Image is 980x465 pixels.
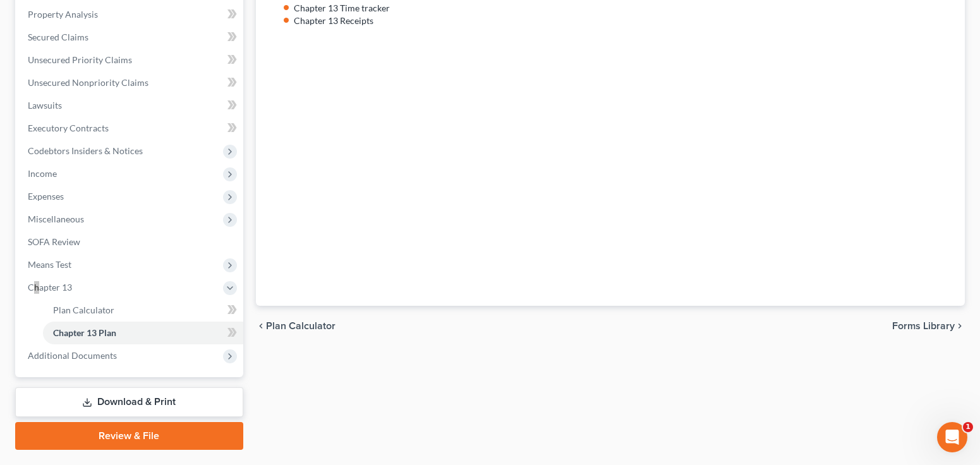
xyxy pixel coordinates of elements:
[28,32,88,42] span: Secured Claims
[937,422,967,452] iframe: Intercom live chat
[294,2,940,15] li: Chapter 13 Time tracker
[18,26,243,49] a: Secured Claims
[28,77,148,88] span: Unsecured Nonpriority Claims
[256,321,266,331] i: chevron_left
[963,422,973,432] span: 1
[892,321,955,331] span: Forms Library
[18,71,243,94] a: Unsecured Nonpriority Claims
[15,422,243,450] a: Review & File
[43,299,243,322] a: Plan Calculator
[28,282,72,293] span: Chapter 13
[28,191,64,202] span: Expenses
[28,214,84,224] span: Miscellaneous
[256,321,336,331] button: chevron_left Plan Calculator
[266,321,336,331] span: Plan Calculator
[18,3,243,26] a: Property Analysis
[955,321,965,331] i: chevron_right
[15,387,243,417] a: Download & Print
[28,123,109,133] span: Executory Contracts
[28,350,117,361] span: Additional Documents
[28,100,62,111] span: Lawsuits
[28,168,57,179] span: Income
[18,49,243,71] a: Unsecured Priority Claims
[53,305,114,315] span: Plan Calculator
[43,322,243,344] a: Chapter 13 Plan
[28,9,98,20] span: Property Analysis
[388,37,833,287] iframe: To enrich screen reader interactions, please activate Accessibility in Grammarly extension settings
[28,54,132,65] span: Unsecured Priority Claims
[18,94,243,117] a: Lawsuits
[28,145,143,156] span: Codebtors Insiders & Notices
[28,236,80,247] span: SOFA Review
[18,231,243,253] a: SOFA Review
[28,259,71,270] span: Means Test
[18,117,243,140] a: Executory Contracts
[294,15,940,27] li: Chapter 13 Receipts
[53,327,116,338] span: Chapter 13 Plan
[892,321,965,331] button: Forms Library chevron_right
